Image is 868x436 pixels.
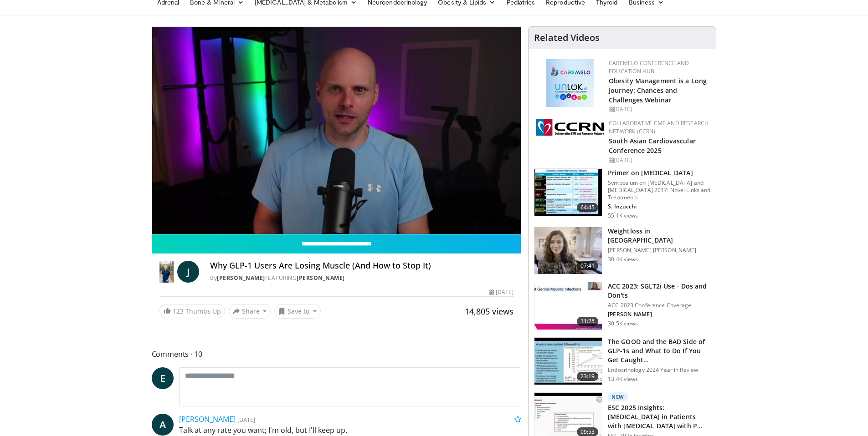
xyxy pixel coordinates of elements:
img: 45df64a9-a6de-482c-8a90-ada250f7980c.png.150x105_q85_autocrop_double_scale_upscale_version-0.2.jpg [546,59,594,107]
img: Dr. Jordan Rennicke [159,261,174,283]
a: [PERSON_NAME] [297,274,345,282]
p: 55.1K views [608,212,638,219]
h3: Weightloss in [GEOGRAPHIC_DATA] [608,227,710,245]
img: a04ee3ba-8487-4636-b0fb-5e8d268f3737.png.150x105_q85_autocrop_double_scale_upscale_version-0.2.png [536,119,604,136]
span: 64:45 [577,203,599,212]
small: [DATE] [237,416,255,424]
h3: ESC 2025 Insights: [MEDICAL_DATA] in Patients with [MEDICAL_DATA] with P… [608,403,710,431]
a: South Asian Cardiovascular Conference 2025 [609,137,696,155]
p: Endocrinology 2024 Year in Review [608,366,710,374]
h3: ACC 2023: SGLT2i Use - Dos and Don'ts [608,282,710,300]
a: 11:25 ACC 2023: SGLT2i Use - Dos and Don'ts ACC 2023 Conference Coverage [PERSON_NAME] 30.5K views [534,282,710,330]
p: Talk at any rate you want; I'm old, but I'll keep up. [179,425,522,436]
img: 9983fed1-7565-45be-8934-aef1103ce6e2.150x105_q85_crop-smart_upscale.jpg [534,227,602,274]
p: New [608,392,628,401]
a: E [152,367,174,389]
a: J [177,261,199,283]
span: 11:25 [577,317,599,326]
video-js: Video Player [152,27,521,234]
div: By FEATURING [210,274,514,282]
span: 14,805 views [465,306,514,317]
a: [PERSON_NAME] [217,274,265,282]
img: 022d2313-3eaa-4549-99ac-ae6801cd1fdc.150x105_q85_crop-smart_upscale.jpg [534,169,602,216]
span: Comments 10 [152,348,522,360]
p: Symposium on [MEDICAL_DATA] and [MEDICAL_DATA] 2017: Novel Links and Treatments [608,179,710,201]
p: [PERSON_NAME] [PERSON_NAME] [608,247,710,254]
p: 30.4K views [608,256,638,263]
a: 07:41 Weightloss in [GEOGRAPHIC_DATA] [PERSON_NAME] [PERSON_NAME] 30.4K views [534,227,710,275]
span: 123 [173,307,184,315]
h3: The GOOD and the BAD Side of GLP-1s and What to Do If You Get Caught… [608,337,710,365]
p: ACC 2023 Conference Coverage [608,302,710,309]
img: 756cb5e3-da60-49d4-af2c-51c334342588.150x105_q85_crop-smart_upscale.jpg [534,338,602,385]
div: [DATE] [609,156,709,164]
button: Share [229,304,271,319]
a: CaReMeLO Conference and Education Hub [609,59,689,75]
a: 64:45 Primer on [MEDICAL_DATA] Symposium on [MEDICAL_DATA] and [MEDICAL_DATA] 2017: Novel Links a... [534,168,710,219]
span: 07:41 [577,261,599,270]
h4: Why GLP-1 Users Are Losing Muscle (And How to Stop It) [210,261,514,271]
a: Collaborative CME and Research Network (CCRN) [609,119,709,135]
a: 123 Thumbs Up [159,304,225,318]
a: 23:19 The GOOD and the BAD Side of GLP-1s and What to Do If You Get Caught… Endocrinology 2024 Ye... [534,337,710,385]
div: [DATE] [489,288,514,296]
h4: Related Videos [534,32,600,43]
p: [PERSON_NAME] [608,311,710,318]
div: [DATE] [609,105,709,113]
h3: Primer on [MEDICAL_DATA] [608,168,710,177]
span: 23:19 [577,372,599,381]
p: S. Inzucchi [608,203,710,210]
img: 9258cdf1-0fbf-450b-845f-99397d12d24a.150x105_q85_crop-smart_upscale.jpg [534,282,602,330]
a: [PERSON_NAME] [179,414,236,424]
p: 13.4K views [608,375,638,383]
p: 30.5K views [608,320,638,327]
button: Save to [274,304,321,319]
a: Obesity Management is a Long Journey: Chances and Challenges Webinar [609,76,707,104]
a: A [152,414,174,436]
